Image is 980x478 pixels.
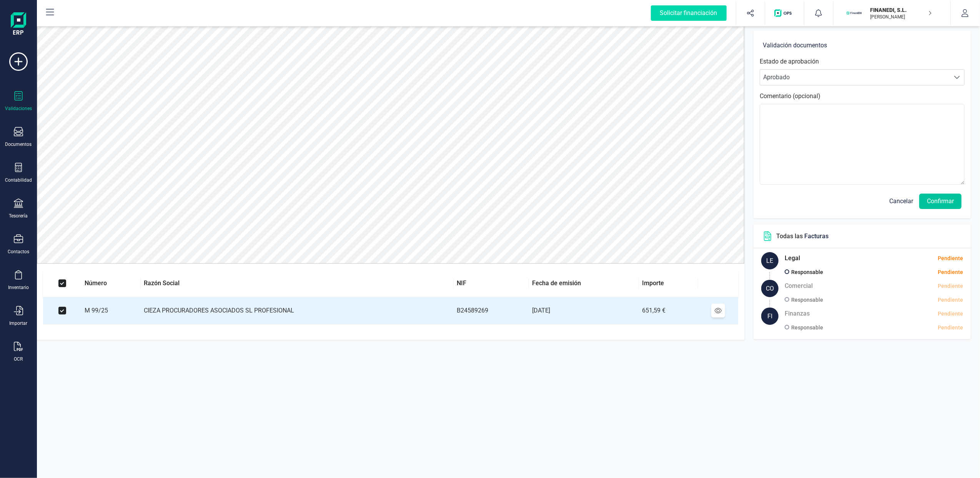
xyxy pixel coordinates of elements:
[791,295,823,304] p: Responsable
[876,324,963,332] div: Pendiente
[454,297,529,324] td: B24589269
[870,6,932,14] p: FINANEDI, S.L.
[785,252,800,264] h5: Legal
[846,5,863,22] img: FI
[11,12,26,37] img: Logo Finanedi
[876,268,963,276] div: Pendiente
[639,270,698,297] th: Importe
[760,57,819,66] label: Estado de aprobación
[843,1,941,25] button: FIFINANEDI, S.L.[PERSON_NAME]
[82,270,141,297] th: Número
[529,297,639,324] td: [DATE]
[791,323,823,332] p: Responsable
[5,105,32,112] div: Validaciones
[889,197,913,206] span: Cancelar
[938,254,963,262] div: Pendiente
[870,14,932,20] p: [PERSON_NAME]
[5,141,32,147] div: Documentos
[761,308,779,325] div: FI
[82,297,141,324] td: M 99/25
[642,1,736,25] button: Solicitar financiación
[651,5,727,21] div: Solicitar financiación
[454,270,529,297] th: NIF
[761,280,779,297] div: CO
[876,296,963,304] div: Pendiente
[938,310,963,318] div: Pendiente
[938,282,963,290] div: Pendiente
[639,297,698,324] td: 651,59 €
[14,356,23,362] div: OCR
[5,177,32,183] div: Contabilidad
[785,280,813,292] h5: Comercial
[804,232,829,240] span: Facturas
[8,284,29,291] div: Inventario
[760,70,950,85] span: Aprobado
[774,9,795,17] img: Logo de OPS
[770,1,799,25] button: Logo de OPS
[760,92,820,101] label: Comentario (opcional)
[791,267,823,277] p: Responsable
[141,270,454,297] th: Razón Social
[919,194,962,209] button: Confirmar
[763,40,962,51] h6: Validación documentos
[761,252,779,269] div: LE
[776,232,829,241] p: Todas las
[10,320,28,326] div: Importar
[785,308,810,320] h5: Finanzas
[8,249,29,255] div: Contactos
[9,213,28,219] div: Tesorería
[141,297,454,324] td: CIEZA PROCURADORES ASOCIADOS SL PROFESIONAL
[529,270,639,297] th: Fecha de emisión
